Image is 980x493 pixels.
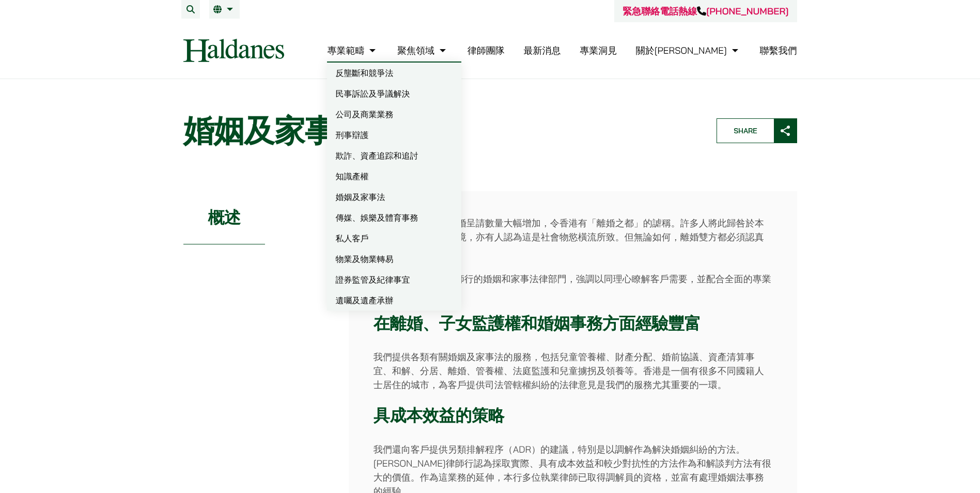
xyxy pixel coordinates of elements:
a: 專業洞見 [580,44,617,56]
a: 關於何敦 [636,44,741,56]
p: [PERSON_NAME]律師行的婚姻和家事法律部門，強調以同理心瞭解客戶需要，並配合全面的專業法律知識為客戶服務。 [374,272,772,300]
a: 公司及商業業務 [327,104,461,125]
a: 聚焦領域 [397,44,448,56]
a: 證券監管及紀律事宜 [327,269,461,290]
a: 民事訴訟及爭議解決 [327,83,461,104]
p: 我們提供各類有關婚姻及家事法的服務，包括兒童管養權、財產分配、婚前協議、資產清算事宜、和解、分居、離婚、管養權、法庭監護和兒童擄拐及領養等。香港是一個有很多不同國籍人士居住的城市，為客戶提供司法... [374,350,772,392]
a: 聯繫我們 [760,44,797,56]
a: 知識產權 [327,166,461,187]
img: Logo of Haldanes [183,39,284,62]
a: 私人客戶 [327,228,461,249]
a: 反壟斷和競爭法 [327,63,461,83]
h2: 概述 [183,191,266,244]
a: 緊急聯絡電話熱線[PHONE_NUMBER] [623,5,788,17]
a: 欺詐、資產追踪和追討 [327,145,461,166]
a: 繁 [213,5,236,13]
a: 最新消息 [523,44,561,56]
button: Share [717,118,797,143]
a: 專業範疇 [327,44,378,56]
a: 傳媒、娛樂及體育事務 [327,207,461,228]
h3: 在離婚、子女監護權和婚姻事務方面經驗豐富 [374,314,772,333]
span: Share [717,119,774,143]
a: 遺囑及遺產承辦 [327,290,461,311]
p: 香港在過去十年的離婚呈請數量大幅增加，令香港有「離婚之都」的謔稱。許多人將此歸咎於本城市高壓力的居住環境，亦有人認為這是社會物慾橫流所致。但無論如何，離婚雙方都必須認真考慮其處境。 [374,216,772,258]
a: 物業及物業轉易 [327,249,461,269]
a: 律師團隊 [468,44,505,56]
a: 刑事辯護 [327,125,461,145]
a: 婚姻及家事法 [327,187,461,207]
h1: 婚姻及家事法 [183,112,699,149]
h3: 具成本效益的策略 [374,406,772,425]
